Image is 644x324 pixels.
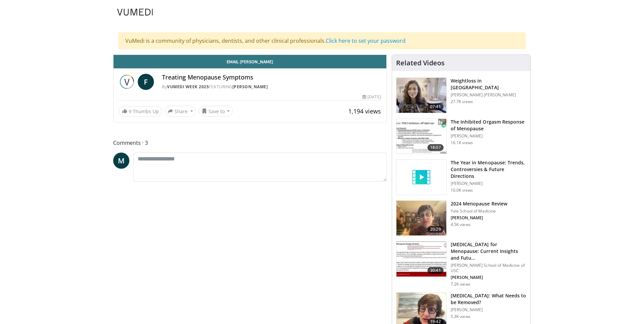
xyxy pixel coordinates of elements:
[451,140,473,145] p: 16.1K views
[451,263,526,273] p: [PERSON_NAME] School of Medicine of USC
[451,181,526,186] p: [PERSON_NAME]
[396,241,526,287] a: 30:41 [MEDICAL_DATA] for Menopause: Current Insights and Futu… [PERSON_NAME] School of Medicine o...
[451,222,471,227] p: 4.5K views
[451,208,507,214] p: Yale School of Medicine
[113,138,387,147] span: Comments 3
[396,201,446,236] img: 692f135d-47bd-4f7e-b54d-786d036e68d3.150x105_q85_crop-smart_upscale.jpg
[396,77,526,113] a: 07:41 Weightloss in [GEOGRAPHIC_DATA] [PERSON_NAME] [PERSON_NAME] 27.7K views
[326,37,406,44] a: Click here to set your password
[451,119,526,132] h3: The Inhibited Orgasm Response of Menopause
[114,55,386,68] a: Email [PERSON_NAME]
[165,106,196,117] button: Share
[396,78,446,113] img: 9983fed1-7565-45be-8934-aef1103ce6e2.150x105_q85_crop-smart_upscale.jpg
[396,119,446,154] img: 283c0f17-5e2d-42ba-a87c-168d447cdba4.150x105_q85_crop-smart_upscale.jpg
[129,108,131,115] span: 9
[396,59,445,67] h4: Related Videos
[162,84,381,90] div: By FEATURING
[232,84,268,90] a: [PERSON_NAME]
[451,282,471,287] p: 7.2K views
[451,188,473,193] p: 10.0K views
[396,119,526,154] a: 18:07 The Inhibited Orgasm Response of Menopause [PERSON_NAME] 16.1K views
[396,159,526,195] a: The Year in Menopause: Trends, Controversies & Future Directions [PERSON_NAME] 10.0K views
[199,106,233,117] button: Save to
[162,74,381,81] h4: Treating Menopause Symptoms
[167,84,209,90] a: Vumedi Week 2025
[117,9,153,15] img: VuMedi Logo
[348,107,381,115] span: 1,194 views
[362,94,381,100] div: [DATE]
[451,292,526,306] h3: [MEDICAL_DATA]: What Needs to be Removed?
[119,74,135,90] img: Vumedi Week 2025
[451,99,473,104] p: 27.7K views
[118,32,526,49] div: VuMedi is a community of physicians, dentists, and other clinical professionals.
[427,144,444,151] span: 18:07
[396,160,446,195] img: video_placeholder_short.svg
[119,106,162,117] a: 9 Thumbs Up
[451,241,526,261] h3: Hormone Replacement Therapy for Menopause: Current Insights and Future Directions
[396,241,446,277] img: 47271b8a-94f4-49c8-b914-2a3d3af03a9e.150x105_q85_crop-smart_upscale.jpg
[451,275,526,280] p: Donna Shoupe
[451,77,526,91] h3: Weightloss in [GEOGRAPHIC_DATA]
[113,153,129,169] a: M
[396,200,526,236] a: 20:29 2024 Menopause Review Yale School of Medicine [PERSON_NAME] 4.5K views
[427,103,444,110] span: 07:41
[451,215,507,221] p: Mary Jane Minkin
[451,159,526,180] h3: The Year in Menopause: Trends, Controversies & Future Directions
[451,92,526,98] p: [PERSON_NAME] [PERSON_NAME]
[451,314,471,319] p: 5.3K views
[138,74,154,90] a: F
[427,267,444,274] span: 30:41
[427,226,444,233] span: 20:29
[451,307,526,313] p: [PERSON_NAME]
[451,133,526,139] p: [PERSON_NAME]
[451,200,507,207] h3: 2024 Menopause Review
